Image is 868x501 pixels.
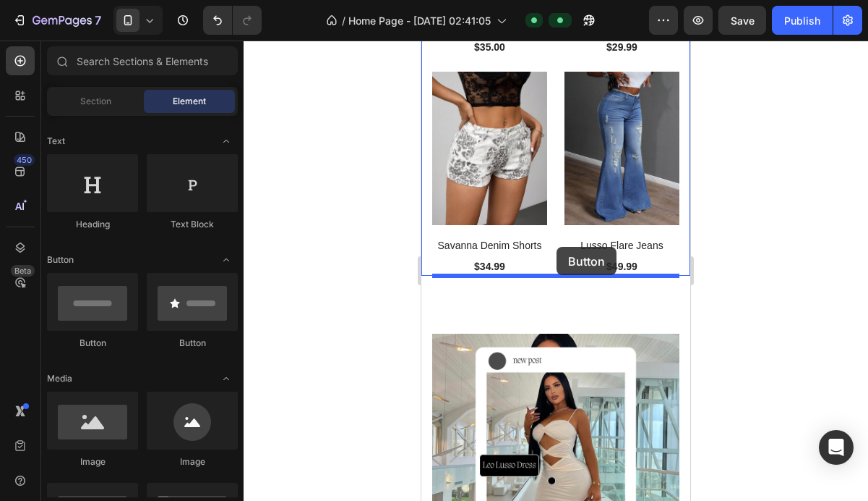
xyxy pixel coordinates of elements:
[215,248,238,271] span: Toggle open
[342,13,345,28] span: /
[203,6,262,35] div: Undo/Redo
[14,154,35,166] div: 450
[348,13,491,28] span: Home Page - [DATE] 02:41:05
[731,14,755,27] span: Save
[80,95,111,108] span: Section
[47,218,138,231] div: Heading
[11,265,35,277] div: Beta
[772,6,833,35] button: Publish
[47,253,74,266] span: Button
[421,41,690,501] iframe: Design area
[718,6,766,35] button: Save
[147,455,238,468] div: Image
[47,372,72,385] span: Media
[47,135,65,148] span: Text
[47,455,138,468] div: Image
[6,6,108,35] button: 7
[215,367,238,390] span: Toggle open
[784,13,820,28] div: Publish
[47,337,138,350] div: Button
[147,337,238,350] div: Button
[215,130,238,153] span: Toggle open
[95,12,101,29] p: 7
[819,430,854,465] div: Open Intercom Messenger
[173,95,206,108] span: Element
[147,218,238,231] div: Text Block
[47,46,238,75] input: Search Sections & Elements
